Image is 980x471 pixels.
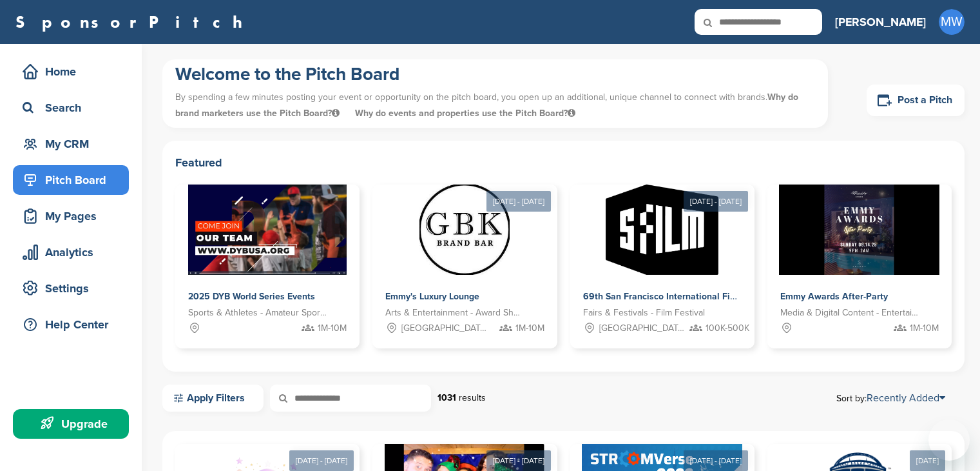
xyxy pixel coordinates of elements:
[19,132,129,155] div: My CRM
[486,191,551,212] div: [DATE] - [DATE]
[486,450,551,471] div: [DATE] - [DATE]
[175,185,360,348] a: Sponsorpitch & 2025 DYB World Series Events Sports & Athletes - Amateur Sports Leagues 1M-10M
[928,419,970,461] iframe: Button to launch messaging window
[583,306,705,320] span: Fairs & Festivals - Film Festival
[459,392,486,403] span: results
[910,321,939,336] span: 1M-10M
[19,412,129,436] div: Upgrade
[289,450,354,471] div: [DATE] - [DATE]
[188,306,327,320] span: Sports & Athletes - Amateur Sports Leagues
[385,291,479,302] span: Emmy's Luxury Lounge
[188,185,347,275] img: Sponsorpitch &
[780,306,919,320] span: Media & Digital Content - Entertainment
[19,313,129,336] div: Help Center
[939,9,965,35] span: MW
[836,393,945,403] span: Sort by:
[13,57,129,86] a: Home
[13,409,129,439] a: Upgrade
[437,392,456,403] strong: 1031
[13,201,129,231] a: My Pages
[13,165,129,195] a: Pitch Board
[684,191,748,212] div: [DATE] - [DATE]
[13,310,129,339] a: Help Center
[19,241,129,264] div: Analytics
[583,291,776,302] span: 69th San Francisco International Film Festival
[910,450,945,471] div: [DATE]
[867,392,945,405] a: Recently Added
[372,164,557,348] a: [DATE] - [DATE] Sponsorpitch & Emmy's Luxury Lounge Arts & Entertainment - Award Show [GEOGRAPHIC...
[19,168,129,192] div: Pitch Board
[599,321,686,336] span: [GEOGRAPHIC_DATA], [GEOGRAPHIC_DATA]
[706,321,749,336] span: 100K-500K
[401,321,488,336] span: [GEOGRAPHIC_DATA], [GEOGRAPHIC_DATA]
[835,8,926,36] a: [PERSON_NAME]
[13,129,129,159] a: My CRM
[355,108,575,119] span: Why do events and properties use the Pitch Board?
[19,277,129,300] div: Settings
[318,321,347,336] span: 1M-10M
[19,205,129,228] div: My Pages
[779,185,939,275] img: Sponsorpitch &
[570,164,754,348] a: [DATE] - [DATE] Sponsorpitch & 69th San Francisco International Film Festival Fairs & Festivals -...
[767,185,952,348] a: Sponsorpitch & Emmy Awards After-Party Media & Digital Content - Entertainment 1M-10M
[19,60,129,83] div: Home
[515,321,544,336] span: 1M-10M
[175,63,815,86] h1: Welcome to the Pitch Board
[175,154,952,172] h2: Featured
[867,85,965,116] a: Post a Pitch
[188,291,315,302] span: 2025 DYB World Series Events
[606,185,718,275] img: Sponsorpitch &
[385,306,524,320] span: Arts & Entertainment - Award Show
[19,96,129,119] div: Search
[162,385,264,412] a: Apply Filters
[684,450,748,471] div: [DATE] - [DATE]
[175,86,815,125] p: By spending a few minutes posting your event or opportunity on the pitch board, you open up an ad...
[835,13,926,31] h3: [PERSON_NAME]
[15,14,251,30] a: SponsorPitch
[13,237,129,267] a: Analytics
[419,185,510,275] img: Sponsorpitch &
[780,291,888,302] span: Emmy Awards After-Party
[13,274,129,303] a: Settings
[13,93,129,123] a: Search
